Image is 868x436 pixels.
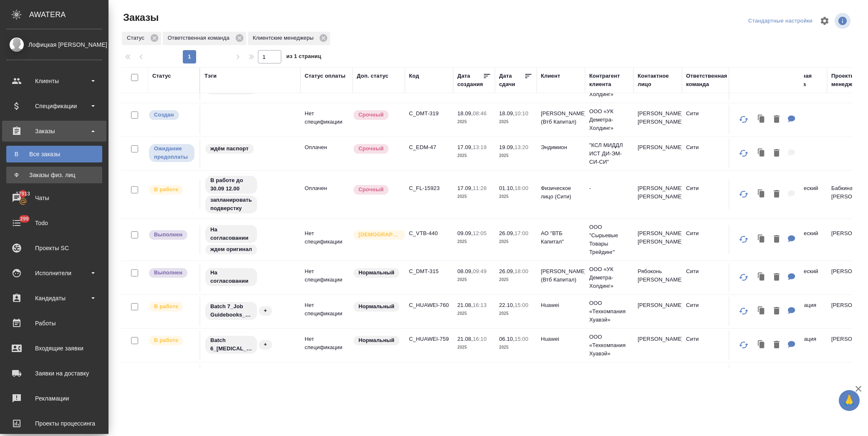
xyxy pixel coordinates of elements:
[638,72,678,89] div: Контактное лицо
[541,143,581,152] p: Эндимион
[358,111,384,119] p: Срочный
[409,72,419,80] div: Код
[499,309,532,318] p: 2025
[6,392,102,405] div: Рекламации
[357,72,389,80] div: Доп. статус
[300,263,353,292] td: Нет спецификации
[2,388,106,409] a: Рекламации
[204,224,296,255] div: На согласовании, ждем оригинал
[6,40,102,49] div: Лофицкая [PERSON_NAME]
[473,302,487,308] p: 16:13
[754,231,770,248] button: Клонировать
[204,301,296,321] div: Batch 7_Job Guidebooks_22.10, +
[152,72,171,80] div: Статус
[358,336,394,345] p: Нормальный
[264,307,267,315] p: +
[2,338,106,359] a: Входящие заявки
[541,184,581,201] p: Физическое лицо (Сити)
[734,335,754,355] button: Обновить
[754,111,770,128] button: Клонировать
[6,342,102,355] div: Входящие заявки
[589,299,629,324] p: ООО «Техкомпания Хуавэй»
[148,184,195,195] div: Выставляет ПМ после принятия заказа от КМа
[300,297,353,326] td: Нет спецификации
[682,331,730,360] td: Сити
[770,186,784,203] button: Удалить
[734,267,754,287] button: Обновить
[515,268,528,274] p: 18:00
[457,268,473,274] p: 08.09,
[6,75,102,87] div: Клиенты
[515,336,528,342] p: 15:00
[358,231,400,239] p: [DEMOGRAPHIC_DATA]
[770,111,784,128] button: Удалить
[770,269,784,286] button: Удалить
[210,336,252,353] p: Batch 6_[MEDICAL_DATA]&Cloud_06.10
[457,230,473,236] p: 09.09,
[300,331,353,360] td: Нет спецификации
[6,242,102,254] div: Проекты SC
[210,302,252,319] p: Batch 7_Job Guidebooks_22.10
[204,175,296,214] div: В работе до 30.09 12.00, запланировать подверстку
[473,230,487,236] p: 12:05
[127,34,147,42] p: Статус
[473,185,487,191] p: 11:28
[457,343,491,352] p: 2025
[409,229,449,238] p: C_VTB-440
[2,188,106,208] a: 17913Чаты
[682,365,730,394] td: Сити
[300,225,353,254] td: Нет спецификации
[457,118,491,126] p: 2025
[541,109,581,126] p: [PERSON_NAME] (Втб Капитал)
[457,309,491,318] p: 2025
[300,139,353,168] td: Оплачен
[163,32,246,45] div: Ответственная команда
[633,180,682,209] td: [PERSON_NAME] [PERSON_NAME]
[409,335,449,343] p: C_HUAWEI-759
[6,367,102,380] div: Заявки на доставку
[499,118,532,126] p: 2025
[835,13,852,29] span: Посмотреть информацию
[253,34,317,42] p: Клиентские менеджеры
[754,186,770,203] button: Клонировать
[754,303,770,320] button: Клонировать
[358,185,384,194] p: Срочный
[300,105,353,134] td: Нет спецификации
[286,51,321,63] span: из 1 страниц
[499,72,524,89] div: Дата сдачи
[682,263,730,292] td: Сити
[2,238,106,259] a: Проекты SC
[770,145,784,162] button: Удалить
[589,367,629,392] p: ООО «Техкомпания Хуавэй»
[148,267,195,279] div: Выставляет ПМ после сдачи и проведения начислений. Последний этап для ПМа
[2,313,106,334] a: Работы
[754,145,770,162] button: Клонировать
[6,292,102,304] div: Кандидаты
[541,301,581,309] p: Huawei
[210,196,252,213] p: запланировать подверстку
[204,143,296,155] div: ждём паспорт
[682,105,730,134] td: Сити
[358,269,394,277] p: Нормальный
[633,105,682,134] td: [PERSON_NAME] [PERSON_NAME]
[300,180,353,209] td: Оплачен
[515,110,528,117] p: 10:10
[633,331,682,360] td: [PERSON_NAME]
[815,11,835,31] span: Настроить таблицу
[754,337,770,354] button: Клонировать
[499,336,515,342] p: 06.10,
[148,109,195,121] div: Выставляется автоматически при создании заказа
[746,15,815,28] div: split button
[633,139,682,168] td: [PERSON_NAME]
[210,245,252,253] p: ждем оригинал
[210,226,252,242] p: На согласовании
[734,109,754,129] button: Обновить
[457,276,491,284] p: 2025
[457,193,491,201] p: 2025
[682,139,730,168] td: Сити
[515,185,528,191] p: 18:00
[168,34,232,42] p: Ответственная команда
[353,267,401,279] div: Статус по умолчанию для стандартных заказов
[6,217,102,229] div: Todo
[6,317,102,330] div: Работы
